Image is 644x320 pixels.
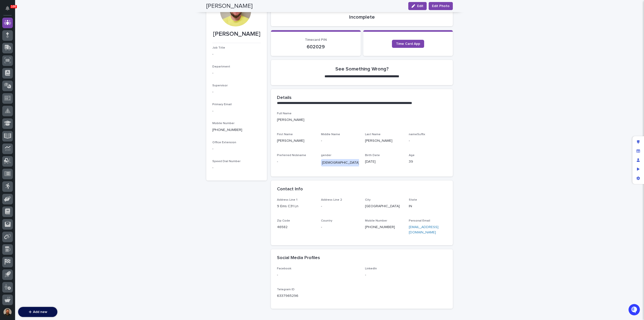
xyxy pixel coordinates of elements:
[409,225,438,234] a: [EMAIL_ADDRESS][DOMAIN_NAME]
[365,159,403,164] p: [DATE]
[409,204,447,209] p: IN
[408,2,427,10] button: Edit
[634,156,643,165] div: Manage users
[277,95,292,101] h2: Details
[365,204,403,209] p: [GEOGRAPHIC_DATA]
[321,159,360,166] div: [DEMOGRAPHIC_DATA]
[277,138,315,144] p: [PERSON_NAME]
[35,93,61,97] a: Powered byPylon
[392,40,424,48] a: Time Card App
[212,146,261,152] p: -
[212,46,225,49] span: Job Title
[277,198,297,201] span: Address Line 1
[277,159,315,164] p: -
[13,40,83,46] input: Clear
[634,137,643,147] div: Edit layout
[277,133,293,136] span: First Name
[5,81,9,85] div: 📖
[321,225,359,230] p: -
[277,112,292,115] span: Full Name
[5,20,92,28] p: Welcome 👋
[634,174,643,183] div: App settings
[365,198,371,201] span: City
[277,225,315,230] p: 46582
[321,219,332,222] span: Country
[212,109,261,114] p: -
[18,307,57,317] button: Add new
[6,6,13,14] div: Notifications100
[409,198,417,201] span: State
[365,138,403,144] p: [PERSON_NAME]
[321,204,359,209] p: -
[277,117,447,123] p: [PERSON_NAME]
[10,81,27,86] span: Help Docs
[277,267,291,270] span: Facebook
[321,138,359,144] p: -
[429,2,453,10] button: Edit Photo
[409,154,415,157] span: Age
[432,4,450,9] span: Edit Photo
[277,187,303,192] h2: Contact Info
[365,272,447,278] p: -
[17,56,83,61] div: Start new chat
[277,154,306,157] span: Preferred Nickname
[50,93,61,97] span: Pylon
[11,5,16,8] p: 100
[277,14,447,20] p: Incomplete
[212,65,230,68] span: Department
[212,128,242,132] a: [PHONE_NUMBER]
[206,3,253,10] h2: [PERSON_NAME]
[277,288,295,291] span: Telegram ID
[409,138,447,144] p: -
[212,165,261,170] p: -
[2,3,13,14] button: Notifications
[86,57,92,63] button: Start new chat
[5,5,15,15] img: Stacker
[321,154,331,157] span: gender
[277,293,359,299] p: 6337965296
[17,61,70,65] div: We're offline, we will be back soon!
[212,70,261,76] p: -
[2,307,13,317] button: users-avatar
[365,225,395,229] a: [PHONE_NUMBER]
[409,133,425,136] span: nameSuffix
[212,141,236,144] span: Office Extension
[5,56,14,65] img: 1736555164131-43832dd5-751b-4058-ba23-39d91318e5a0
[277,204,315,209] p: 9 Ems C31 Ln
[212,89,261,95] p: -
[321,198,342,201] span: Address Line 2
[335,66,389,72] h2: See Something Wrong?
[365,154,380,157] span: Birth Date
[212,52,261,57] p: -
[409,219,430,222] span: Personal Email
[212,84,228,87] span: Supervisor
[396,42,420,46] span: Time Card App
[305,38,327,42] span: Timecard PIN
[321,133,340,136] span: Middle Name
[365,267,377,270] span: LinkedIn
[365,133,381,136] span: Last Name
[212,30,261,38] p: [PERSON_NAME]
[3,79,29,88] a: 📖Help Docs
[409,159,447,164] p: 39
[212,103,232,106] span: Primary Email
[277,219,290,222] span: Zip Code
[212,160,240,163] span: Speed Dial Number
[365,219,387,222] span: Mobile Number
[212,122,234,125] span: Mobile Number
[634,147,643,156] div: Manage fields and data
[628,303,641,317] iframe: Open customer support
[277,255,320,261] h2: Social Media Profiles
[277,272,359,278] p: -
[634,165,643,174] div: Preview as
[417,4,423,8] span: Edit
[5,28,92,36] p: How can we help?
[277,44,355,50] p: 602029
